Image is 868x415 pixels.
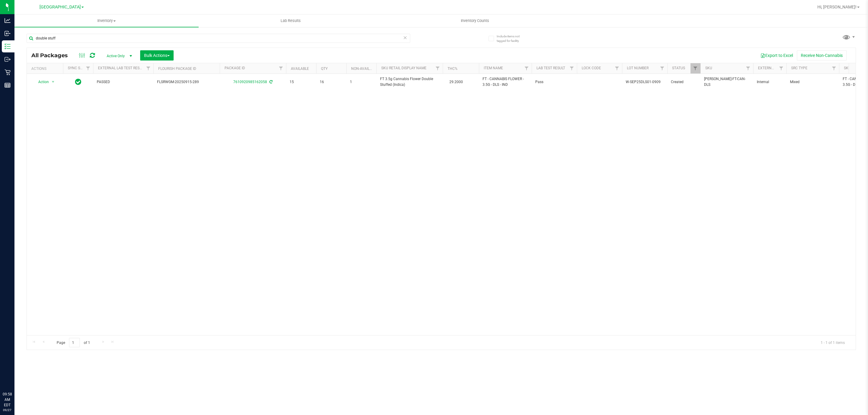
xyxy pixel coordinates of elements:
[290,79,313,85] span: 15
[199,14,383,27] a: Lab Results
[5,82,11,88] inline-svg: Reports
[844,66,862,70] a: SKU Name
[743,63,753,73] a: Filter
[3,392,12,408] p: 09:58 AM EDT
[157,79,216,85] span: FLSRWGM-20250915-289
[320,79,343,85] span: 16
[276,63,286,73] a: Filter
[272,18,309,23] span: Lab Results
[49,78,57,86] span: select
[448,67,458,71] a: THC%
[757,79,783,85] span: Internal
[5,69,11,75] inline-svg: Retail
[797,50,847,61] button: Receive Non-Cannabis
[143,63,153,73] a: Filter
[5,30,11,36] inline-svg: Inbound
[321,67,328,71] a: Qty
[536,66,565,70] a: Lab Test Result
[350,79,373,85] span: 1
[380,76,439,88] span: FT 3.5g Cannabis Flower Double Stuffed (Indica)
[269,80,272,84] span: Sync from Compliance System
[484,66,503,70] a: Item Name
[522,63,532,73] a: Filter
[497,34,527,43] span: Include items not tagged for facility
[5,17,11,23] inline-svg: Analytics
[756,50,797,61] button: Export to Excel
[657,63,667,73] a: Filter
[817,5,857,9] span: Hi, [PERSON_NAME]!
[704,76,750,88] span: [PERSON_NAME]-FT-CAN-DLS
[671,79,697,85] span: Created
[140,50,174,61] button: Bulk Actions
[68,66,91,70] a: Sync Status
[672,66,685,70] a: Status
[31,67,61,71] div: Actions
[27,34,410,43] input: Search Package ID, Item Name, SKU, Lot or Part Number...
[233,80,267,84] a: 7610920985162058
[403,34,407,42] span: Clear
[776,63,786,73] a: Filter
[758,66,794,70] a: External/Internal
[690,63,700,73] a: Filter
[39,5,81,10] span: [GEOGRAPHIC_DATA]
[14,14,199,27] a: Inventory
[351,67,378,71] a: Non-Available
[5,56,11,62] inline-svg: Outbound
[612,63,622,73] a: Filter
[144,53,170,58] span: Bulk Actions
[69,338,80,347] input: 1
[627,66,649,70] a: Lot Number
[582,66,601,70] a: Lock Code
[535,79,573,85] span: Pass
[567,63,577,73] a: Filter
[790,79,835,85] span: Mixed
[225,66,245,70] a: Package ID
[626,79,664,85] span: W-SEP25DLS01-0909
[5,43,11,49] inline-svg: Inventory
[33,78,49,86] span: Action
[98,66,145,70] a: External Lab Test Result
[83,63,93,73] a: Filter
[97,79,150,85] span: PASSED
[791,66,807,70] a: Src Type
[381,66,426,70] a: Sku Retail Display Name
[705,66,712,70] a: SKU
[483,76,528,88] span: FT - CANNABIS FLOWER - 3.5G - DLS - IND
[453,18,497,23] span: Inventory Counts
[816,338,850,347] span: 1 - 1 of 1 items
[75,78,81,86] span: In Sync
[433,63,443,73] a: Filter
[446,78,466,86] span: 29.2000
[3,408,12,412] p: 09/27
[18,366,25,373] iframe: Resource center unread badge
[14,18,199,23] span: Inventory
[829,63,839,73] a: Filter
[383,14,567,27] a: Inventory Counts
[291,67,309,71] a: Available
[158,67,196,71] a: Flourish Package ID
[31,52,74,59] span: All Packages
[52,338,95,347] span: Page of 1
[6,367,24,385] iframe: Resource center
